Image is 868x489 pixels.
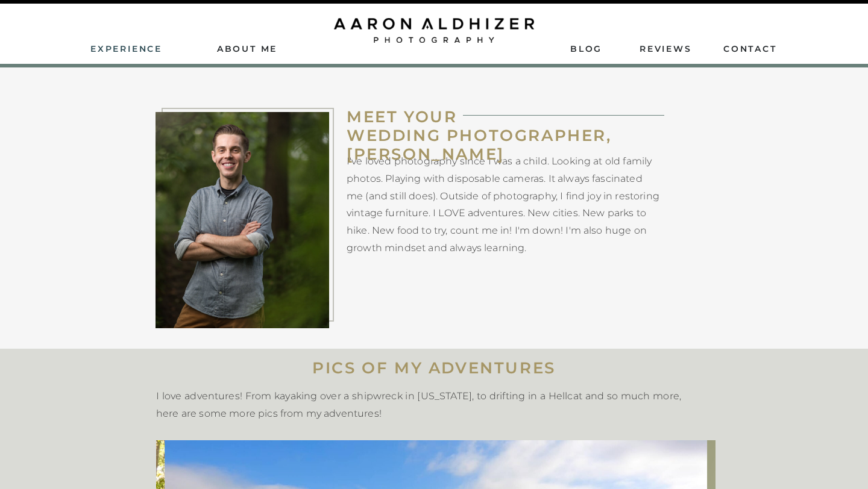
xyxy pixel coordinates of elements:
p: I've loved photography since I was a child. Looking at old family photos. Playing with disposable... [347,153,659,255]
h1: PICS OF MY ADVENTURES [72,359,796,378]
a: AbouT ME [204,43,290,54]
h1: MEET YOUR WEDDING PHOTOGRAPHER, [PERSON_NAME] [347,108,695,153]
a: Blog [570,43,602,54]
a: ReviEws [640,43,694,54]
a: contact [723,43,778,54]
p: I love adventures! From kayaking over a shipwreck in [US_STATE], to drifting in a Hellcat and so ... [156,388,681,420]
a: Experience [90,43,164,54]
